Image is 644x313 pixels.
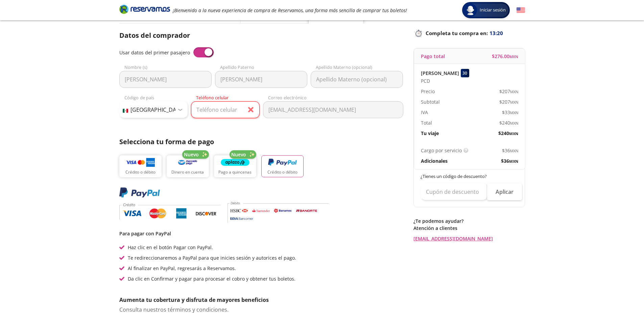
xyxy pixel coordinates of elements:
[499,98,518,105] span: $ 207
[311,71,403,88] input: Apellido Materno (opcional)
[119,30,403,41] p: Datos del comprador
[498,130,518,137] span: $ 240
[215,71,307,88] input: Apellido Paterno
[421,183,487,200] input: Cupón de descuento
[510,100,518,105] small: MXN
[119,296,403,304] p: Aumenta tu cobertura y disfruta de mayores beneficios
[490,29,503,37] span: 13:20
[492,53,518,60] span: $ 276.00
[119,230,403,237] p: Para pagar con PayPal
[421,70,459,77] p: [PERSON_NAME]
[477,7,508,14] span: Iniciar sesión
[119,137,403,147] p: Selecciona tu forma de pago
[119,155,162,177] button: Crédito o débito
[510,89,518,94] small: MXN
[119,4,170,16] a: Brand Logo
[171,169,204,175] p: Dinero en cuenta
[231,151,246,158] span: Nuevo
[421,147,462,154] p: Cargo por servicio
[413,217,525,225] p: ¿Te podemos ayudar?
[191,101,260,118] input: Teléfono celular
[421,119,432,126] p: Total
[509,54,518,59] small: MXN
[119,71,212,88] input: Nombre (s)
[421,98,440,105] p: Subtotal
[125,169,156,175] p: Crédito o débito
[173,7,407,14] em: ¡Bienvenido a la nueva experiencia de compra de Reservamos, una forma más sencilla de comprar tus...
[421,173,519,180] p: ¿Tienes un código de descuento?
[421,130,439,137] p: Tu viaje
[413,235,525,242] a: [EMAIL_ADDRESS][DOMAIN_NAME]
[119,49,190,56] span: Usar datos del primer pasajero
[501,157,518,164] span: $ 36
[502,147,518,154] span: $ 36
[510,148,518,153] small: MXN
[123,109,128,113] img: MX
[421,157,448,164] p: Adicionales
[128,275,295,282] p: Da clic en Confirmar y pagar para procesar el cobro y obtener tus boletos.
[263,101,403,118] input: Correo electrónico
[509,131,518,136] small: MXN
[421,109,428,116] p: IVA
[267,169,297,175] p: Crédito o débito
[517,6,525,15] button: English
[421,77,430,84] span: PCD
[502,109,518,116] span: $ 33
[510,121,518,126] small: MXN
[167,155,209,177] button: Dinero en cuenta
[413,28,525,38] p: Completa tu compra en :
[510,110,518,115] small: MXN
[128,265,236,272] p: Al finalizar en PayPal, regresarás a Reservamos.
[509,159,518,164] small: MXN
[119,4,170,14] i: Brand Logo
[421,88,435,95] p: Precio
[261,155,304,177] button: Crédito o débito
[128,244,213,251] p: Haz clic en el botón Pagar con PayPal.
[421,53,445,60] p: Pago total
[487,183,522,200] button: Aplicar
[413,225,525,232] p: Atención a clientes
[184,151,199,158] span: Nuevo
[214,155,256,177] button: Pago a quincenas
[499,88,518,95] span: $ 207
[218,169,252,175] p: Pago a quincenas
[499,119,518,126] span: $ 240
[461,69,469,77] div: 30
[128,254,296,261] p: Te redireccionaremos a PayPal para que inicies sesión y autorices el pago.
